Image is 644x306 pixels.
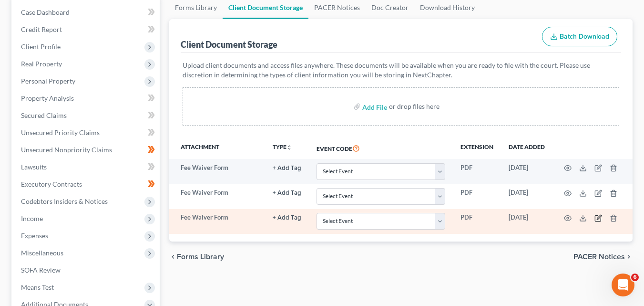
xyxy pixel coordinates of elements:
[542,27,617,47] button: Batch Download
[625,253,633,261] i: chevron_right
[21,94,74,102] span: Property Analysis
[501,159,552,184] td: [DATE]
[21,128,100,137] span: Unsecured Priority Claims
[309,137,453,159] th: Event Code
[13,176,160,193] a: Executory Contracts
[169,253,177,261] i: chevron_left
[21,214,43,222] span: Income
[273,144,292,150] button: TYPEunfold_more
[21,249,63,257] span: Miscellaneous
[453,137,501,159] th: Extension
[273,190,301,196] button: + Add Tag
[169,184,265,209] td: Fee Waiver Form
[13,262,160,279] a: SOFA Review
[21,25,62,33] span: Credit Report
[453,209,501,234] td: PDF
[389,102,440,111] div: or drop files here
[273,165,301,171] button: + Add Tag
[13,90,160,107] a: Property Analysis
[21,8,70,16] span: Case Dashboard
[453,159,501,184] td: PDF
[560,32,609,41] span: Batch Download
[21,266,61,274] span: SOFA Review
[631,274,639,281] span: 6
[453,184,501,209] td: PDF
[13,124,160,141] a: Unsecured Priority Claims
[21,60,62,68] span: Real Property
[13,158,160,176] a: Lawsuits
[612,274,634,296] iframe: Intercom live chat
[21,197,108,205] span: Codebtors Insiders & Notices
[21,180,82,188] span: Executory Contracts
[13,21,160,38] a: Credit Report
[501,184,552,209] td: [DATE]
[273,163,301,172] a: + Add Tag
[13,107,160,124] a: Secured Claims
[273,215,301,221] button: + Add Tag
[21,232,48,240] span: Expenses
[181,39,277,50] div: Client Document Storage
[169,209,265,234] td: Fee Waiver Form
[21,42,61,51] span: Client Profile
[21,163,47,171] span: Lawsuits
[183,61,619,80] p: Upload client documents and access files anywhere. These documents will be available when you are...
[169,253,224,261] button: chevron_left Forms Library
[21,77,75,85] span: Personal Property
[501,137,552,159] th: Date added
[273,213,301,222] a: + Add Tag
[177,253,224,261] span: Forms Library
[13,4,160,21] a: Case Dashboard
[21,111,67,119] span: Secured Claims
[573,253,633,261] button: PACER Notices chevron_right
[286,145,292,150] i: unfold_more
[573,253,625,261] span: PACER Notices
[21,146,112,154] span: Unsecured Nonpriority Claims
[169,137,265,159] th: Attachment
[169,159,265,184] td: Fee Waiver Form
[273,188,301,197] a: + Add Tag
[501,209,552,234] td: [DATE]
[21,283,54,291] span: Means Test
[13,141,160,158] a: Unsecured Nonpriority Claims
